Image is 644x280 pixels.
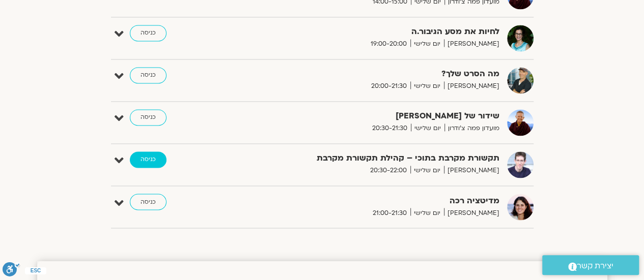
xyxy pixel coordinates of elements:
strong: מה הסרט שלך? [250,67,499,81]
span: יצירת קשר [577,259,613,273]
span: יום שלישי [410,39,444,49]
a: כניסה [130,194,166,210]
span: 19:00-20:00 [367,39,410,49]
a: יצירת קשר [542,255,639,275]
span: יום שלישי [410,81,444,91]
strong: שידור של [PERSON_NAME] [250,109,499,123]
span: יום שלישי [410,207,444,218]
strong: מדיטציה רכה [250,194,499,207]
span: [PERSON_NAME] [444,39,499,49]
a: כניסה [130,25,166,41]
span: יום שלישי [411,123,444,134]
span: יום שלישי [410,165,444,176]
span: מועדון פמה צ'ודרון [444,123,499,134]
a: כניסה [130,67,166,83]
strong: תקשורת מקרבת בתוכי – קהילת תקשורת מקרבת [250,151,499,165]
span: [PERSON_NAME] [444,207,499,218]
span: [PERSON_NAME] [444,81,499,91]
span: 20:30-22:00 [367,165,410,176]
a: כניסה [130,109,166,126]
span: 20:30-21:30 [369,123,411,134]
span: [PERSON_NAME] [444,165,499,176]
span: 20:00-21:30 [368,81,410,91]
strong: לחיות את מסע הגיבור.ה [250,25,499,39]
a: כניסה [130,151,166,168]
span: 21:00-21:30 [369,207,410,218]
